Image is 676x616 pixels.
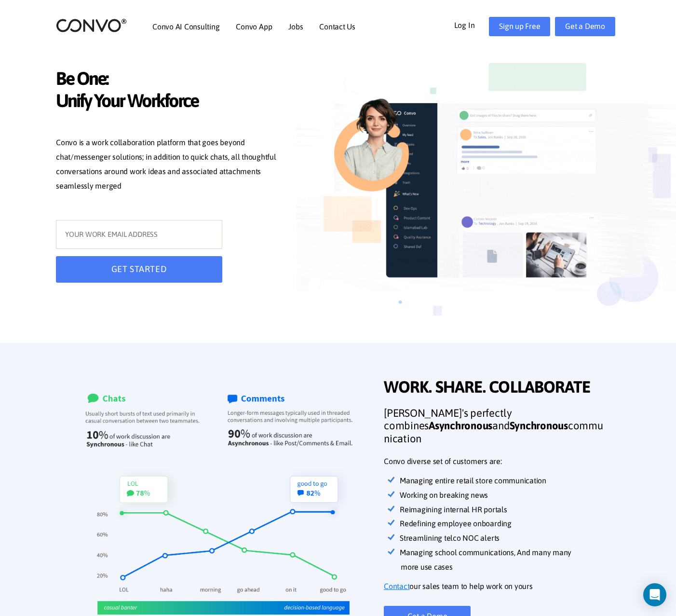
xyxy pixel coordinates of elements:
a: Contact Us [319,23,355,30]
h3: [PERSON_NAME]'s perfectly combines and communication [384,407,606,452]
li: Reimagining internal HR portals [401,503,606,517]
a: Convo App [236,23,272,30]
li: Redefining employee onboarding [401,517,606,531]
strong: Asynchronous [429,419,492,432]
a: Get a Demo [555,17,615,36]
p: Convo is a work collaboration platform that goes beyond chat/messenger solutions; in addition to ... [56,136,283,195]
li: Streamlining telco NOC alerts [401,531,606,546]
a: Contact [384,579,409,594]
li: Managing school communications, And many many more use cases [401,546,606,575]
li: Managing entire retail store communication [401,474,606,488]
a: Jobs [288,23,303,30]
a: Log In [454,17,489,32]
a: Convo AI Consulting [152,23,219,30]
p: Convo diverse set of customers are: [384,454,606,469]
button: GET STARTED [56,256,222,283]
a: Sign up Free [489,17,550,36]
input: YOUR WORK EMAIL ADDRESS [56,220,222,249]
p: our sales team to help work on yours [384,579,606,594]
span: Be One: [56,68,283,92]
u: Contact [384,582,409,590]
span: WORK. SHARE. COLLABORATE [384,377,606,399]
div: Open Intercom Messenger [643,583,666,606]
strong: Synchronous [510,419,568,432]
span: Unify Your Workforce [56,90,283,114]
img: logo_2.png [56,18,127,33]
li: Working on breaking news [401,488,606,503]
